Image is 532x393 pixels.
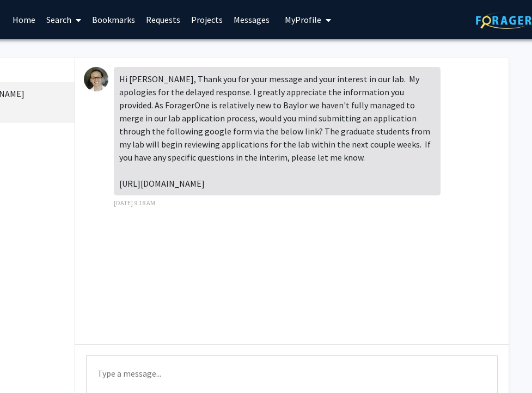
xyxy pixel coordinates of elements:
a: Messages [228,1,275,39]
img: Elisabeth Vichaya [84,67,108,91]
a: Requests [140,1,186,39]
a: Home [7,1,41,39]
iframe: Chat [8,344,46,385]
span: [DATE] 9:18 AM [114,199,155,207]
a: Search [41,1,87,39]
div: Hi [PERSON_NAME], Thank you for your message and your interest in our lab. My apologies for the d... [114,67,441,195]
a: Projects [186,1,228,39]
span: My Profile [285,14,321,25]
a: Bookmarks [87,1,140,39]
